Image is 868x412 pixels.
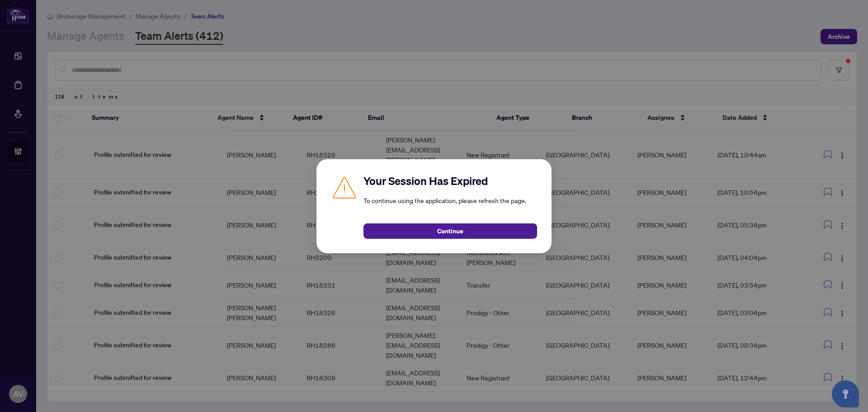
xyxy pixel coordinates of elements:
div: To continue using the application, please refresh the page. [363,174,537,239]
img: Caution icon [331,174,358,201]
button: Open asap [832,380,859,407]
h2: Your Session Has Expired [363,174,537,188]
button: Continue [363,223,537,239]
span: Continue [437,224,463,238]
